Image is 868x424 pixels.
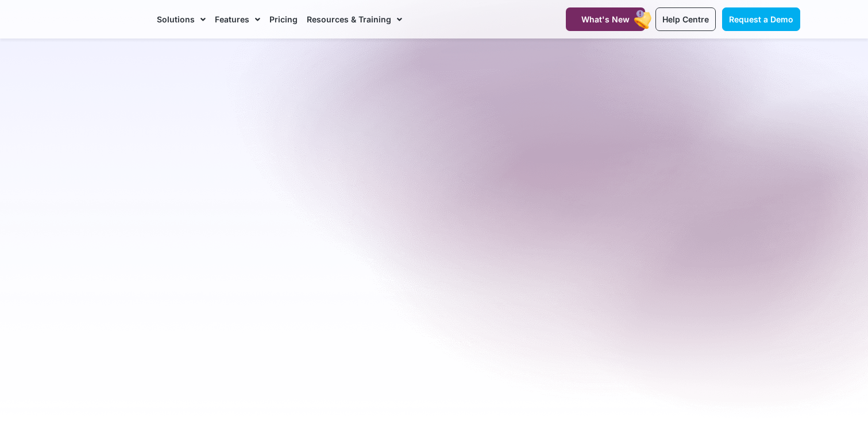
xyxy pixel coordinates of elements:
[581,14,630,24] span: What's New
[68,11,146,28] img: CareMaster Logo
[722,7,800,31] a: Request a Demo
[655,7,716,31] a: Help Centre
[729,14,793,24] span: Request a Demo
[566,7,645,31] a: What's New
[662,14,709,24] span: Help Centre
